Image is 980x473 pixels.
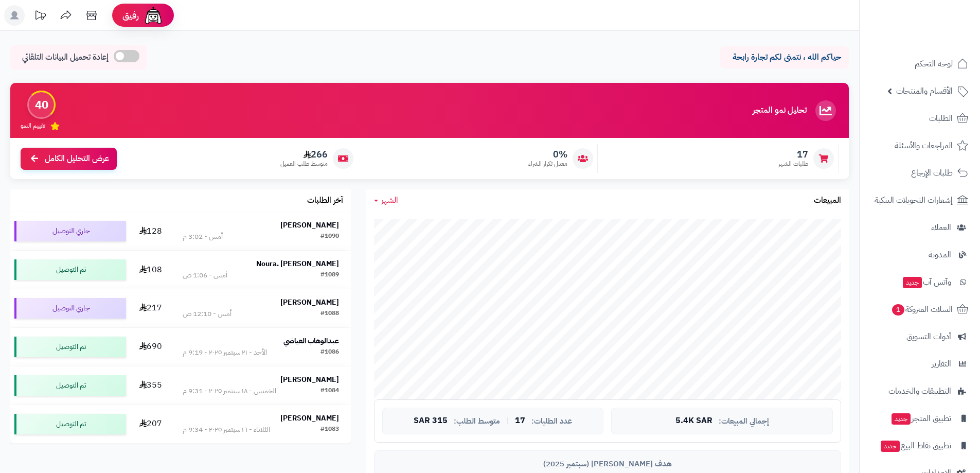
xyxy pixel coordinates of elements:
td: 108 [130,251,171,289]
span: السلات المتروكة [891,302,953,317]
span: 315 SAR [414,416,448,426]
strong: [PERSON_NAME] [280,297,339,308]
span: متوسط طلب العميل [280,160,328,168]
div: الخميس - ١٨ سبتمبر ٢٠٢٥ - 9:31 م [183,386,276,396]
span: وآتس آب [902,275,951,289]
span: 17 [778,149,808,160]
a: التقارير [866,352,974,376]
a: إشعارات التحويلات البنكية [866,188,974,213]
span: متوسط الطلب: [454,417,500,426]
strong: [PERSON_NAME] [280,220,339,231]
a: وآتس آبجديد [866,270,974,294]
div: #1083 [320,425,339,435]
div: #1090 [320,232,339,242]
a: طلبات الإرجاع [866,161,974,185]
span: العملاء [931,220,951,235]
div: أمس - 3:02 م [183,232,223,242]
span: تقييم النمو [21,121,45,130]
span: عرض التحليل الكامل [45,153,109,165]
strong: Noura. [PERSON_NAME] [256,258,339,269]
span: إجمالي المبيعات: [719,417,769,426]
span: عدد الطلبات: [531,417,572,426]
div: جاري التوصيل [14,221,126,241]
span: المدونة [929,248,951,262]
div: جاري التوصيل [14,298,126,319]
td: 207 [130,405,171,443]
div: الأحد - ٢١ سبتمبر ٢٠٢٥ - 9:19 م [183,347,267,358]
a: تطبيق المتجرجديد [866,406,974,431]
td: 128 [130,212,171,250]
span: | [506,417,509,425]
span: جديد [903,277,922,288]
div: #1084 [320,386,339,396]
a: السلات المتروكة1 [866,297,974,322]
strong: [PERSON_NAME] [280,374,339,385]
span: 5.4K SAR [675,416,712,426]
div: #1086 [320,347,339,358]
strong: عبدالوهاب العياضي [283,336,339,346]
span: إشعارات التحويلات البنكية [875,193,953,207]
span: جديد [892,413,911,425]
a: المراجعات والأسئلة [866,133,974,158]
div: تم التوصيل [14,259,126,280]
span: 17 [515,416,525,426]
span: طلبات الشهر [778,160,808,168]
span: التقارير [932,357,951,371]
span: لوحة التحكم [915,57,953,71]
a: عرض التحليل الكامل [21,148,117,170]
span: الأقسام والمنتجات [896,84,953,98]
span: تطبيق نقاط البيع [880,439,951,453]
span: رفيق [122,9,139,22]
a: التطبيقات والخدمات [866,379,974,404]
div: أمس - 1:06 ص [183,270,227,281]
div: أمس - 12:10 ص [183,309,231,319]
span: التطبيقات والخدمات [888,384,951,398]
p: حياكم الله ، نتمنى لكم تجارة رابحة [728,51,841,63]
img: ai-face.png [143,5,164,26]
a: المدونة [866,242,974,267]
h3: آخر الطلبات [307,196,343,205]
div: تم التوصيل [14,337,126,357]
span: الشهر [381,194,398,206]
span: تطبيق المتجر [890,411,951,426]
td: 690 [130,328,171,366]
span: 1 [892,304,904,316]
span: المراجعات والأسئلة [895,138,953,153]
span: 0% [528,149,567,160]
td: 355 [130,366,171,405]
div: #1088 [320,309,339,319]
td: 217 [130,289,171,327]
span: 266 [280,149,328,160]
div: هدف [PERSON_NAME] (سبتمبر 2025) [382,459,833,469]
div: الثلاثاء - ١٦ سبتمبر ٢٠٢٥ - 9:34 م [183,425,270,435]
span: جديد [881,441,900,452]
a: تطبيق نقاط البيعجديد [866,433,974,458]
a: تحديثات المنصة [27,5,53,28]
span: أدوات التسويق [906,329,951,344]
div: تم التوصيل [14,375,126,396]
a: أدوات التسويق [866,324,974,349]
h3: المبيعات [814,196,841,205]
span: إعادة تحميل البيانات التلقائي [22,51,109,63]
div: تم التوصيل [14,414,126,434]
strong: [PERSON_NAME] [280,413,339,424]
a: الطلبات [866,106,974,131]
span: معدل تكرار الشراء [528,160,567,168]
span: طلبات الإرجاع [911,166,953,180]
a: لوحة التحكم [866,51,974,76]
div: #1089 [320,270,339,281]
span: الطلبات [929,111,953,126]
a: العملاء [866,215,974,240]
h3: تحليل نمو المتجر [753,106,807,115]
a: الشهر [374,195,398,206]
